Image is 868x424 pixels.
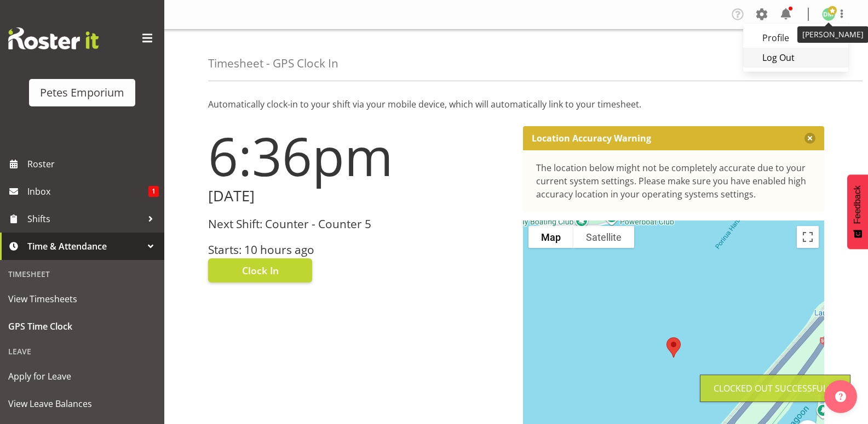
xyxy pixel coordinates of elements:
[835,391,846,402] img: help-xxl-2.png
[8,318,156,335] span: GPS Time Clock
[822,8,835,21] img: david-mcauley697.jpg
[8,395,156,412] span: View Leave Balances
[27,238,142,255] span: Time & Attendance
[3,390,162,417] a: View Leave Balances
[714,382,837,395] div: Clocked out Successfully
[208,244,510,256] h3: Starts: 10 hours ago
[27,156,159,172] span: Roster
[8,368,156,385] span: Apply for Leave
[3,340,162,363] div: Leave
[208,218,510,230] h3: Next Shift: Counter - Counter 5
[242,263,279,278] span: Clock In
[3,313,162,340] a: GPS Time Clock
[804,133,815,144] button: Close message
[853,185,863,224] span: Feedback
[797,226,819,248] button: Toggle fullscreen view
[573,226,634,248] button: Show satellite imagery
[208,57,338,70] h4: Timesheet - GPS Clock In
[3,263,162,285] div: Timesheet
[743,28,848,48] a: Profile
[528,226,573,248] button: Show street map
[208,188,510,205] h2: [DATE]
[40,84,124,101] div: Petes Emporium
[208,98,824,111] p: Automatically clock-in to your shift via your mobile device, which will automatically link to you...
[27,183,148,200] span: Inbox
[743,48,848,67] a: Log Out
[536,161,812,201] div: The location below might not be completely accurate due to your current system settings. Please m...
[148,186,159,197] span: 1
[27,211,142,227] span: Shifts
[847,174,868,249] button: Feedback - Show survey
[3,285,162,313] a: View Timesheets
[532,133,651,144] p: Location Accuracy Warning
[208,126,510,185] h1: 6:36pm
[208,258,312,282] button: Clock In
[8,291,156,307] span: View Timesheets
[8,27,99,49] img: Rosterit website logo
[3,363,162,390] a: Apply for Leave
